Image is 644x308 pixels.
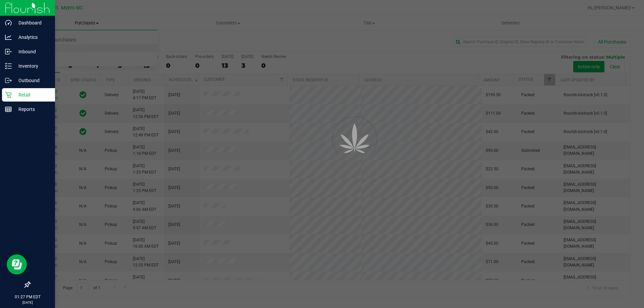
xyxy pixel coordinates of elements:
[12,33,52,41] p: Analytics
[5,91,12,98] inline-svg: Retail
[12,91,52,99] p: Retail
[5,63,12,69] inline-svg: Inventory
[12,105,52,113] p: Reports
[5,48,12,55] inline-svg: Inbound
[12,76,52,84] p: Outbound
[5,34,12,41] inline-svg: Analytics
[5,106,12,113] inline-svg: Reports
[3,300,52,305] p: [DATE]
[5,77,12,84] inline-svg: Outbound
[7,254,27,274] iframe: Resource center
[12,19,52,27] p: Dashboard
[12,62,52,70] p: Inventory
[5,19,12,26] inline-svg: Dashboard
[12,48,52,56] p: Inbound
[3,294,52,300] p: 01:27 PM EDT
